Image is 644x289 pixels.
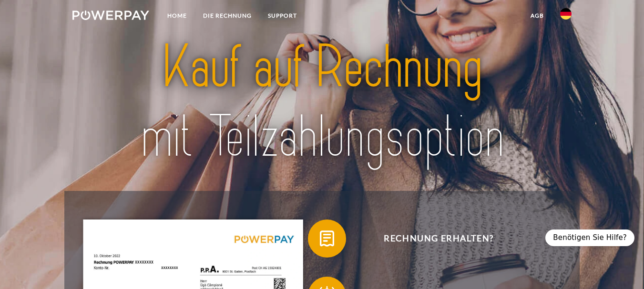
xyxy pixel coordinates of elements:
img: title-powerpay_de.svg [97,29,547,176]
a: SUPPORT [260,7,305,24]
img: qb_bill.svg [315,227,339,250]
a: DIE RECHNUNG [195,7,260,24]
button: Rechnung erhalten? [308,219,556,258]
a: agb [522,7,552,24]
span: Rechnung erhalten? [322,219,555,258]
img: logo-powerpay-white.svg [72,10,149,20]
img: de [560,8,572,20]
a: Home [159,7,195,24]
div: Benötigen Sie Hilfe? [545,229,634,246]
